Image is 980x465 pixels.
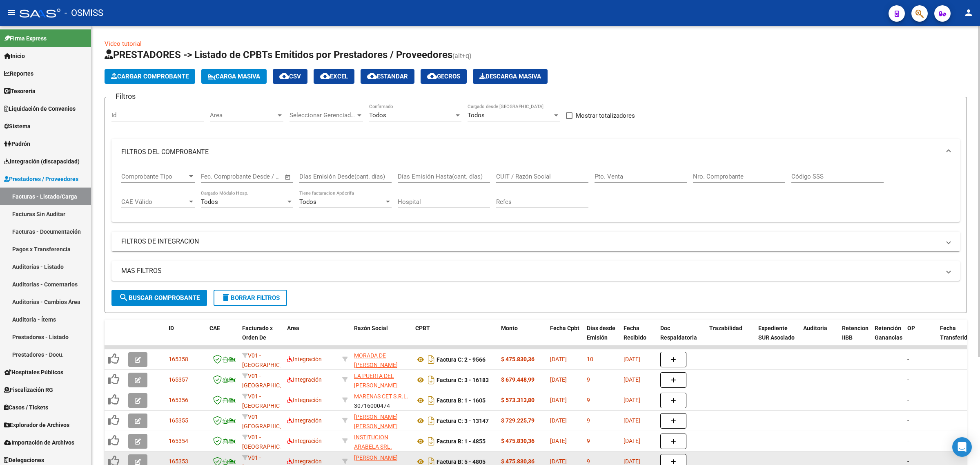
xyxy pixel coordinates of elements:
span: [DATE] [624,376,640,383]
datatable-header-cell: Auditoria [800,320,839,355]
span: [DATE] [624,397,640,403]
mat-icon: cloud_download [320,71,330,81]
span: - [907,356,909,362]
span: 9 [587,438,590,444]
span: Trazabilidad [709,325,742,331]
span: Mostrar totalizadores [576,111,635,121]
span: [DATE] [550,376,567,383]
span: Casos / Tickets [4,403,48,412]
span: - [907,458,909,465]
span: Tesorería [4,87,36,96]
datatable-header-cell: OP [904,320,937,355]
datatable-header-cell: Fecha Recibido [620,320,657,355]
datatable-header-cell: Retención Ganancias [871,320,904,355]
span: Integración (discapacidad) [4,157,80,166]
span: Doc Respaldatoria [660,325,697,341]
span: LA PUERTA DEL [PERSON_NAME] DALIMENA [PERSON_NAME] [PERSON_NAME] [PERSON_NAME] [354,373,398,426]
button: CSV [273,69,307,84]
span: Descarga Masiva [479,73,541,80]
span: Cargar Comprobante [111,73,189,80]
span: Explorador de Archivos [4,420,69,429]
span: - [907,417,909,424]
span: 165353 [169,458,188,465]
span: Hospitales Públicos [4,368,63,377]
span: [DATE] [550,397,567,403]
span: [DATE] [550,458,567,465]
mat-icon: delete [221,293,231,302]
strong: $ 475.830,36 [501,356,535,362]
span: Expediente SUR Asociado [758,325,795,341]
strong: Factura B: 5 - 4805 [437,458,486,465]
span: Integración [287,458,322,465]
mat-icon: person [964,8,973,18]
mat-icon: search [119,293,129,302]
i: Descargar documento [426,353,437,366]
mat-icon: cloud_download [427,71,437,81]
datatable-header-cell: Area [284,320,339,355]
span: Integración [287,397,322,403]
span: Facturado x Orden De [242,325,273,341]
mat-panel-title: FILTROS DE INTEGRACION [121,237,940,246]
span: 9 [587,458,590,465]
strong: Factura C: 3 - 13147 [437,418,489,424]
datatable-header-cell: Días desde Emisión [584,320,620,355]
input: Fecha fin [241,173,281,180]
datatable-header-cell: Facturado x Orden De [239,320,284,355]
span: Area [287,325,299,331]
span: Todos [299,198,316,206]
span: [PERSON_NAME] [354,454,398,461]
span: Sistema [4,122,31,131]
button: Borrar Filtros [214,290,287,306]
span: CAE Válido [121,198,187,206]
span: (alt+q) [452,52,472,60]
span: - [907,438,909,444]
span: OP [907,325,915,331]
div: 27110684261 [354,412,409,429]
span: - OSMISS [65,4,103,22]
mat-icon: cloud_download [367,71,377,81]
span: Integración [287,438,322,444]
strong: $ 679.448,99 [501,376,535,383]
span: 165354 [169,438,188,444]
span: ID [169,325,174,331]
span: Padrón [4,139,30,148]
datatable-header-cell: CAE [206,320,239,355]
button: Descarga Masiva [473,69,548,84]
button: Gecros [421,69,467,84]
span: Días desde Emisión [587,325,615,341]
span: 9 [587,376,590,383]
span: [DATE] [624,356,640,362]
button: Estandar [361,69,414,84]
h3: Filtros [111,91,140,102]
span: CPBT [415,325,430,331]
span: Buscar Comprobante [119,294,200,302]
a: Video tutorial [105,40,142,47]
datatable-header-cell: Razón Social [351,320,412,355]
span: Integración [287,376,322,383]
datatable-header-cell: Expediente SUR Asociado [755,320,800,355]
span: Fecha Transferido [940,325,971,341]
span: Gecros [427,73,460,80]
div: 30716000474 [354,392,409,409]
span: [DATE] [624,438,640,444]
span: Firma Express [4,34,47,43]
i: Descargar documento [426,373,437,387]
span: [DATE] [550,417,567,424]
span: [DATE] [624,458,640,465]
span: CAE [209,325,220,331]
span: Integración [287,356,322,362]
div: 30716606453 [354,433,409,450]
span: 165355 [169,417,188,424]
datatable-header-cell: Fecha Cpbt [547,320,584,355]
span: 9 [587,417,590,424]
span: Area [210,112,276,119]
app-download-masive: Descarga masiva de comprobantes (adjuntos) [473,69,548,84]
span: [DATE] [550,438,567,444]
span: Carga Masiva [208,73,260,80]
datatable-header-cell: Retencion IIBB [839,320,871,355]
span: EXCEL [320,73,348,80]
span: 9 [587,397,590,403]
span: Inicio [4,51,25,60]
span: Prestadores / Proveedores [4,174,78,183]
span: MORADA DE [PERSON_NAME] [PERSON_NAME] ASOCIACION CIVIL TERAPEUTICA [354,352,403,396]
